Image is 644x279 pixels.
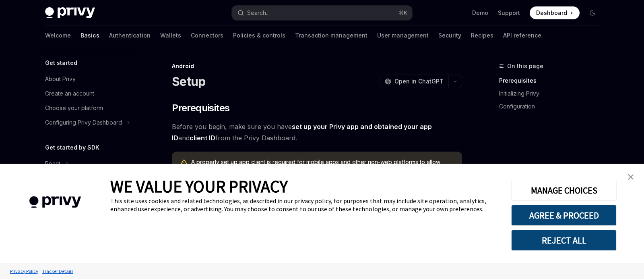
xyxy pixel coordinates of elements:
[172,123,432,142] a: set up your Privy app and obtained your app ID
[39,156,142,171] button: Toggle React section
[45,159,60,169] div: React
[12,185,98,220] img: company logo
[39,101,142,115] a: Choose your platform
[191,26,223,45] a: Connectors
[45,89,94,98] div: Create an account
[39,115,142,130] button: Toggle Configuring Privy Dashboard section
[45,118,122,127] div: Configuring Privy Dashboard
[295,26,367,45] a: Transaction management
[511,230,617,251] button: REJECT ALL
[628,174,634,180] img: close banner
[511,205,617,226] button: AGREE & PROCEED
[45,7,95,19] img: dark logo
[499,100,605,113] a: Configuration
[80,26,99,45] a: Basics
[45,58,77,68] h5: Get started
[172,121,462,144] span: Before you begin, make sure you have and from the Privy Dashboard.
[45,103,103,113] div: Choose your platform
[8,264,40,278] a: Privacy Policy
[438,26,461,45] a: Security
[40,264,75,278] a: Tracker Details
[172,74,205,89] h1: Setup
[530,6,580,19] a: Dashboard
[45,143,99,152] h5: Get started by SDK
[536,9,567,17] span: Dashboard
[110,176,288,197] span: WE VALUE YOUR PRIVACY
[471,26,493,45] a: Recipes
[172,102,229,115] span: Prerequisites
[499,87,605,100] a: Initializing Privy
[247,8,270,18] div: Search...
[190,134,215,142] a: client ID
[503,26,541,45] a: API reference
[511,180,617,201] button: MANAGE CHOICES
[377,26,429,45] a: User management
[472,9,488,17] a: Demo
[39,86,142,101] a: Create an account
[507,61,543,71] span: On this page
[172,62,462,70] div: Android
[380,75,448,88] button: Open in ChatGPT
[233,26,285,45] a: Policies & controls
[45,74,76,84] div: About Privy
[499,74,605,87] a: Prerequisites
[39,72,142,86] a: About Privy
[498,9,520,17] a: Support
[399,10,407,16] span: ⌘ K
[394,77,444,85] span: Open in ChatGPT
[623,169,639,185] a: close banner
[180,159,188,167] svg: Warning
[109,26,151,45] a: Authentication
[110,197,499,213] div: This site uses cookies and related technologies, as described in our privacy policy, for purposes...
[45,26,71,45] a: Welcome
[191,158,454,174] span: A properly set up app client is required for mobile apps and other non-web platforms to allow you...
[160,26,181,45] a: Wallets
[232,6,412,20] button: Open search
[586,6,599,19] button: Toggle dark mode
